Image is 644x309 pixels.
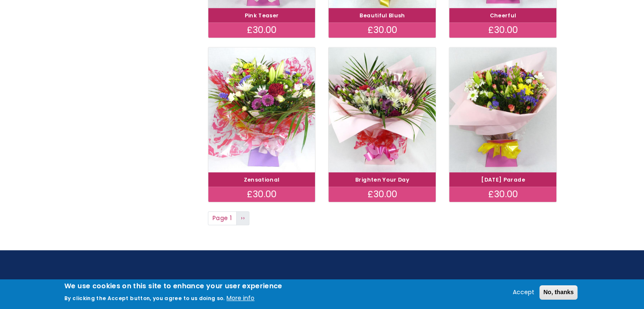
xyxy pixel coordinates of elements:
[208,47,315,172] img: Zensational
[64,295,225,302] p: By clicking the Accept button, you agree to us doing so.
[245,12,279,19] a: Pink Teaser
[208,22,315,38] div: £30.00
[329,22,436,38] div: £30.00
[509,287,538,298] button: Accept
[208,187,315,202] div: £30.00
[227,293,254,303] button: More info
[355,176,409,183] a: Brighten Your Day
[244,176,280,183] a: Zensational
[422,278,553,294] h2: Get in touch
[449,187,556,202] div: £30.00
[257,278,388,294] h2: Opening Times
[64,281,282,291] h2: We use cookies on this site to enhance your user experience
[449,47,556,172] img: Carnival Parade
[329,47,436,172] img: Brighten Your Day
[481,176,525,183] a: [DATE] Parade
[359,12,405,19] a: Beautiful Blush
[208,211,557,226] nav: Page navigation
[449,22,556,38] div: £30.00
[208,211,237,226] span: Page 1
[241,214,245,222] span: ››
[329,187,436,202] div: £30.00
[539,285,578,300] button: No, thanks
[490,12,517,19] a: Cheerful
